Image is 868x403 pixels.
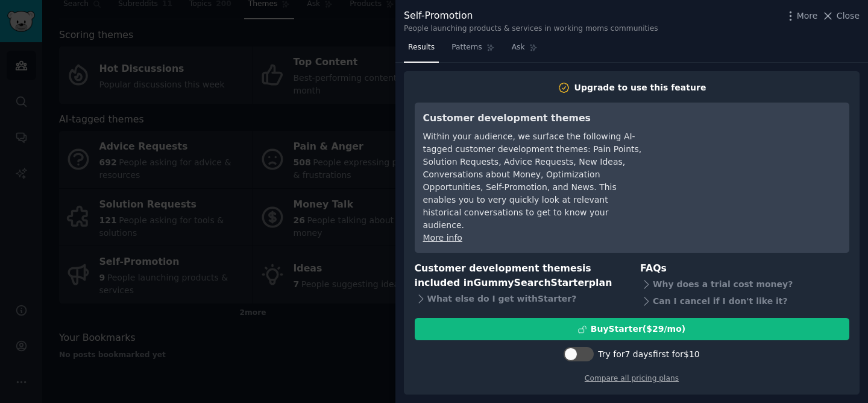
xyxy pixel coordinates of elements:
[404,38,439,63] a: Results
[797,10,818,22] span: More
[415,291,624,308] div: What else do I get with Starter ?
[408,42,435,53] span: Results
[837,10,860,22] span: Close
[784,10,818,22] button: More
[404,8,658,24] div: Self-Promotion
[660,111,841,201] iframe: YouTube video player
[640,293,849,309] div: Can I cancel if I don't like it?
[574,81,706,94] div: Upgrade to use this feature
[447,38,498,63] a: Patterns
[415,261,624,291] h3: Customer development themes is included in plan
[508,38,542,63] a: Ask
[415,318,849,340] button: BuyStarter($29/mo)
[640,261,849,276] h3: FAQs
[585,374,679,382] a: Compare all pricing plans
[423,111,643,126] h3: Customer development themes
[598,348,699,361] div: Try for 7 days first for $10
[404,24,658,34] div: People launching products & services in working moms communities
[640,276,849,293] div: Why does a trial cost money?
[473,277,588,288] span: GummySearch Starter
[512,42,525,53] span: Ask
[423,130,643,232] div: Within your audience, we surface the following AI-tagged customer development themes: Pain Points...
[822,10,860,22] button: Close
[423,233,462,243] a: More info
[591,323,685,335] div: Buy Starter ($ 29 /mo )
[451,42,482,53] span: Patterns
